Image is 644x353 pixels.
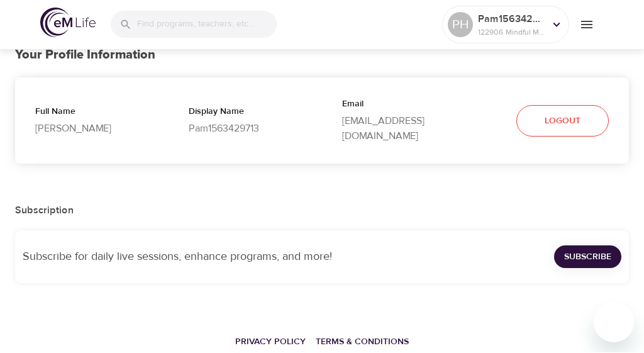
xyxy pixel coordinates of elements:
a: Privacy Policy [235,337,306,348]
div: PH [448,13,473,38]
p: [EMAIL_ADDRESS][DOMAIN_NAME] [342,114,455,144]
p: [PERSON_NAME] [35,121,148,137]
span: Logout [545,114,580,130]
p: Full Name [35,106,148,121]
p: Subscribe for daily live sessions, enhance programs, and more! [23,249,539,266]
h2: Subscription [15,205,629,218]
button: Logout [516,106,609,138]
p: 122906 Mindful Minutes [478,27,545,38]
p: Email [342,98,455,114]
p: Display Name [189,106,302,121]
img: logo [40,8,96,38]
p: Pam1563429713 [478,12,545,27]
button: menu [569,8,604,42]
h3: Your Profile Information [15,48,629,63]
span: Subscribe [564,250,611,266]
input: Find programs, teachers, etc... [137,11,277,38]
button: Subscribe [554,246,621,269]
iframe: Button to launch messaging window [594,303,634,343]
a: Terms & Conditions [316,337,409,348]
p: Pam1563429713 [189,121,302,137]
